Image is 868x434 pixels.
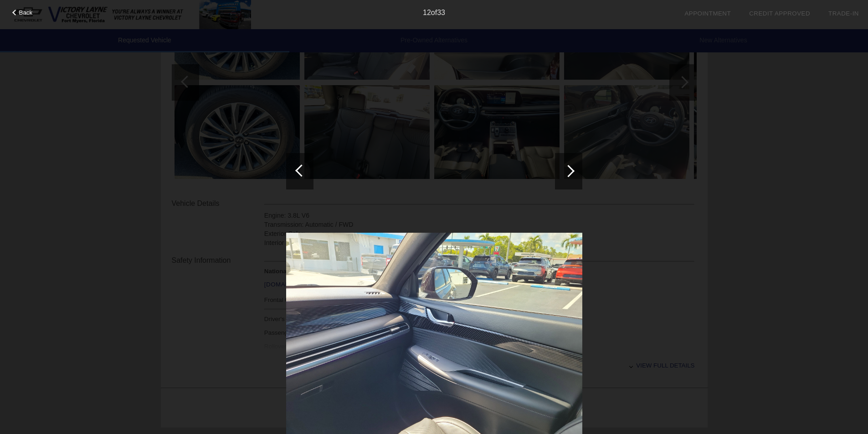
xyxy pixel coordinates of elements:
span: Back [19,9,33,16]
span: 33 [437,9,445,16]
a: Credit Approved [749,10,810,17]
a: Trade-In [828,10,859,17]
span: 12 [423,9,431,16]
a: Appointment [684,10,731,17]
